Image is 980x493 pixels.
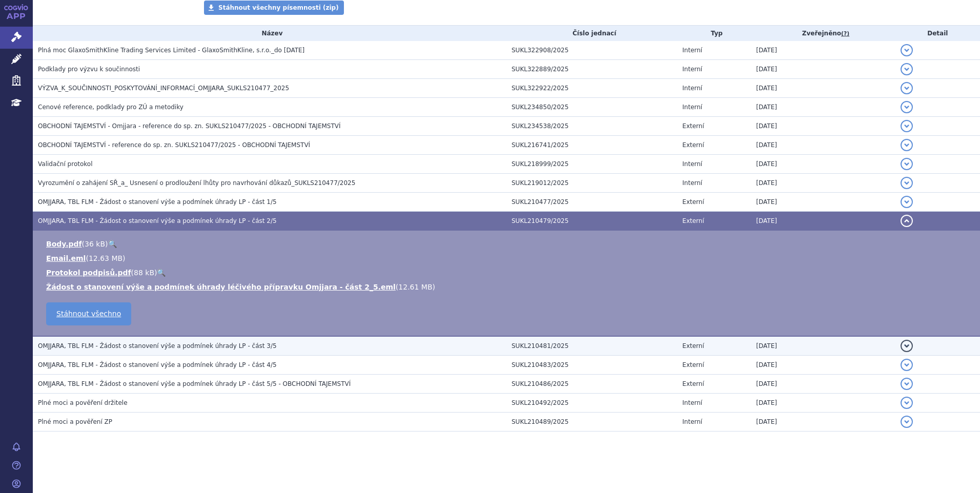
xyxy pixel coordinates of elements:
[506,193,677,212] td: SUKL210477/2025
[841,30,849,37] abbr: (?)
[682,418,702,425] span: Interní
[506,336,677,356] td: SUKL210481/2025
[46,268,970,278] li: ( )
[38,217,277,224] span: OMJJARA, TBL FLM - Žádost o stanovení výše a podmínek úhrady LP - část 2/5
[677,26,751,41] th: Typ
[398,283,432,291] span: 12.61 MB
[901,196,913,208] button: detail
[46,254,86,262] a: Email.eml
[682,66,702,73] span: Interní
[108,240,117,248] a: 🔍
[751,79,895,98] td: [DATE]
[506,174,677,193] td: SUKL219012/2025
[901,397,913,409] button: detail
[506,212,677,231] td: SUKL210479/2025
[901,416,913,428] button: detail
[901,215,913,227] button: detail
[89,254,122,262] span: 12.63 MB
[46,282,970,292] li: ( )
[901,101,913,113] button: detail
[901,82,913,94] button: detail
[901,120,913,132] button: detail
[506,117,677,136] td: SUKL234538/2025
[506,356,677,375] td: SUKL210483/2025
[895,26,980,41] th: Detail
[38,122,341,130] span: OBCHODNÍ TAJEMSTVÍ - Omjjara - reference do sp. zn. SUKLS210477/2025 - OBCHODNÍ TAJEMSTVÍ
[682,179,702,187] span: Interní
[506,26,677,41] th: Číslo jednací
[506,375,677,394] td: SUKL210486/2025
[506,394,677,413] td: SUKL210492/2025
[38,104,183,111] span: Cenové reference, podklady pro ZÚ a metodiky
[218,4,339,11] span: Stáhnout všechny písemnosti (zip)
[682,198,704,206] span: Externí
[506,60,677,79] td: SUKL322889/2025
[751,41,895,60] td: [DATE]
[38,380,351,387] span: OMJJARA, TBL FLM - Žádost o stanovení výše a podmínek úhrady LP - část 5/5 - OBCHODNÍ TAJEMSTVÍ
[901,340,913,352] button: detail
[682,361,704,368] span: Externí
[46,302,131,325] a: Stáhnout všechno
[751,356,895,375] td: [DATE]
[751,60,895,79] td: [DATE]
[46,240,82,248] a: Body.pdf
[751,26,895,41] th: Zveřejněno
[38,361,277,368] span: OMJJARA, TBL FLM - Žádost o stanovení výše a podmínek úhrady LP - část 4/5
[46,239,970,249] li: ( )
[751,98,895,117] td: [DATE]
[751,336,895,356] td: [DATE]
[682,122,704,130] span: Externí
[682,85,702,92] span: Interní
[682,399,702,406] span: Interní
[901,378,913,390] button: detail
[682,217,704,224] span: Externí
[46,283,396,291] a: Žádost o stanovení výše a podmínek úhrady léčivého přípravku Omjjara - část 2_5.eml
[134,269,154,277] span: 88 kB
[682,380,704,387] span: Externí
[751,193,895,212] td: [DATE]
[85,240,105,248] span: 36 kB
[157,269,166,277] a: 🔍
[682,47,702,54] span: Interní
[901,359,913,371] button: detail
[506,41,677,60] td: SUKL322908/2025
[901,177,913,189] button: detail
[506,155,677,174] td: SUKL218999/2025
[751,136,895,155] td: [DATE]
[38,160,93,168] span: Validační protokol
[901,139,913,151] button: detail
[506,413,677,432] td: SUKL210489/2025
[682,141,704,149] span: Externí
[682,104,702,111] span: Interní
[682,342,704,350] span: Externí
[38,85,289,92] span: VÝZVA_K_SOUČINNOSTI_POSKYTOVÁNÍ_INFORMACÍ_OMJJARA_SUKLS210477_2025
[38,47,304,54] span: Plná moc GlaxoSmithKline Trading Services Limited - GlaxoSmithKline, s.r.o._do 28.5.2026
[751,375,895,394] td: [DATE]
[204,1,344,15] a: Stáhnout všechny písemnosti (zip)
[751,155,895,174] td: [DATE]
[506,98,677,117] td: SUKL234850/2025
[38,342,277,350] span: OMJJARA, TBL FLM - Žádost o stanovení výše a podmínek úhrady LP - část 3/5
[751,174,895,193] td: [DATE]
[506,136,677,155] td: SUKL216741/2025
[46,253,970,263] li: ( )
[38,179,355,187] span: Vyrozumění o zahájení SŘ_a_ Usnesení o prodloužení lhůty pro navrhování důkazů_SUKLS210477/2025
[38,198,277,206] span: OMJJARA, TBL FLM - Žádost o stanovení výše a podmínek úhrady LP - část 1/5
[901,44,913,56] button: detail
[38,66,140,73] span: Podklady pro výzvu k součinnosti
[901,63,913,75] button: detail
[682,160,702,168] span: Interní
[38,141,310,149] span: OBCHODNÍ TAJEMSTVÍ - reference do sp. zn. SUKLS210477/2025 - OBCHODNÍ TAJEMSTVÍ
[751,212,895,231] td: [DATE]
[751,413,895,432] td: [DATE]
[751,117,895,136] td: [DATE]
[33,26,506,41] th: Název
[38,399,128,406] span: Plné moci a pověření držitele
[38,418,112,425] span: Plné moci a pověření ZP
[751,394,895,413] td: [DATE]
[46,269,131,277] a: Protokol podpisů.pdf
[506,79,677,98] td: SUKL322922/2025
[901,158,913,170] button: detail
